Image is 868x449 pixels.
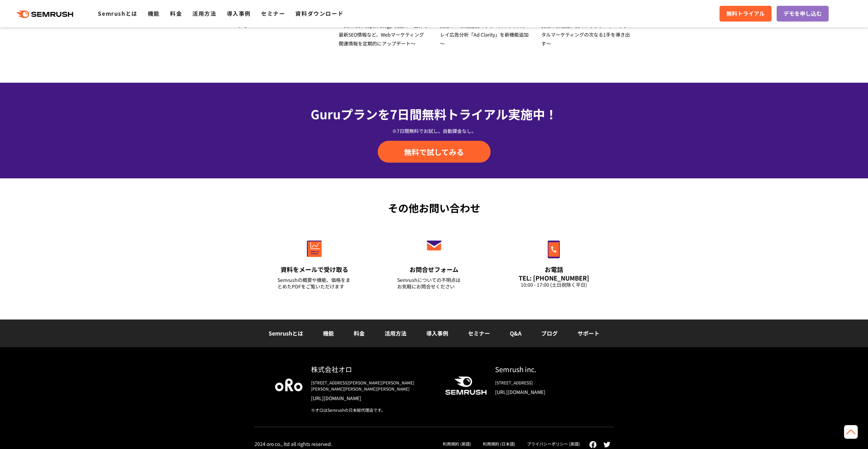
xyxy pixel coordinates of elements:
[468,329,490,337] a: セミナー
[339,13,428,47] span: Semrushの新オウンドメディア 「Semrush Japan Blog」開設！～世界の最新SEO情報など、Webマーケティング関連情報を定期的にアップデート～
[98,9,137,17] a: Semrushとは
[517,282,591,288] div: 10:00 - 17:00 (土日祝除く平日)
[383,226,485,298] a: お問合せフォーム Semrushについての不明点はお気軽にお問合せください
[148,9,160,17] a: 機能
[495,389,593,395] a: [URL][DOMAIN_NAME]
[295,9,344,17] a: 資料ダウンロード
[255,441,332,447] div: 2024 oro co., ltd all rights reserved.
[261,9,285,17] a: セミナー
[404,147,464,157] span: 無料で試してみる
[426,329,448,337] a: 導入事例
[783,9,822,18] span: デモを申し込む
[277,277,351,290] div: Semrushの概要や機能、価格をまとめたPDFをご覧いただけます
[311,395,434,402] a: [URL][DOMAIN_NAME]
[378,141,491,163] a: 無料で試してみる
[170,9,182,17] a: 料金
[192,9,216,17] a: 活用方法
[311,407,434,413] div: ※オロはSemrushの日本総代理店です。
[720,6,772,22] a: 無料トライアル
[440,13,529,47] span: 「Semrush」国内登録アカウント10,000突破！ ～新機能続々リリース！ディスプレイ広告分析「Ad Clarity」を新機能追加～
[483,441,515,447] a: 利用規約 (日本語)
[541,13,630,47] span: 『Semrush』国内利用アカウント7,000突破！新機能、続々アップデート ～デジタルマーケティングの次なる1手を導き出す～
[397,265,471,274] div: お問合せフォーム
[311,380,434,392] div: [STREET_ADDRESS][PERSON_NAME][PERSON_NAME][PERSON_NAME][PERSON_NAME][PERSON_NAME]
[255,127,614,134] div: ※7日間無料でお試し。自動課金なし。
[726,9,765,18] span: 無料トライアル
[510,329,521,337] a: Q&A
[311,364,434,374] div: 株式会社オロ
[269,329,303,337] a: Semrushとは
[495,380,593,386] div: [STREET_ADDRESS]
[385,329,406,337] a: 活用方法
[777,6,829,22] a: デモを申し込む
[275,379,302,391] img: oro company
[397,277,471,290] div: Semrushについての不明点は お気軽にお問合せください
[517,265,591,274] div: お電話
[323,329,334,337] a: 機能
[589,441,597,448] img: facebook
[527,441,580,447] a: プライバシーポリシー (英語)
[443,441,471,447] a: 利用規約 (英語)
[354,329,365,337] a: 料金
[227,9,251,17] a: 導入事例
[422,105,557,123] span: 無料トライアル実施中！
[263,226,366,298] a: 資料をメールで受け取る Semrushの概要や機能、価格をまとめたPDFをご覧いただけます
[255,105,614,123] div: Guruプランを7日間
[277,265,351,274] div: 資料をメールで受け取る
[517,274,591,282] div: TEL: [PHONE_NUMBER]
[495,364,593,374] div: Semrush inc.
[578,329,599,337] a: サポート
[255,200,614,216] div: その他お問い合わせ
[604,442,610,447] img: twitter
[541,329,558,337] a: ブログ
